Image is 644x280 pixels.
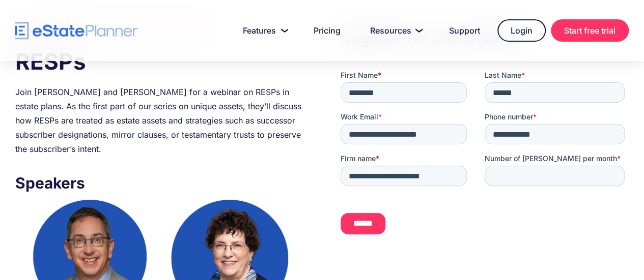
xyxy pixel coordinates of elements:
[437,20,492,41] a: Support
[231,20,296,41] a: Features
[497,19,546,42] a: Login
[15,46,303,77] h1: RESPs
[341,70,629,263] iframe: Form 0
[551,19,629,42] a: Start free trial
[15,85,303,156] div: Join [PERSON_NAME] and [PERSON_NAME] for a webinar on RESPs in estate plans. As the first part of...
[358,20,432,41] a: Resources
[301,20,353,41] a: Pricing
[15,22,137,40] a: home
[15,171,303,195] h3: Speakers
